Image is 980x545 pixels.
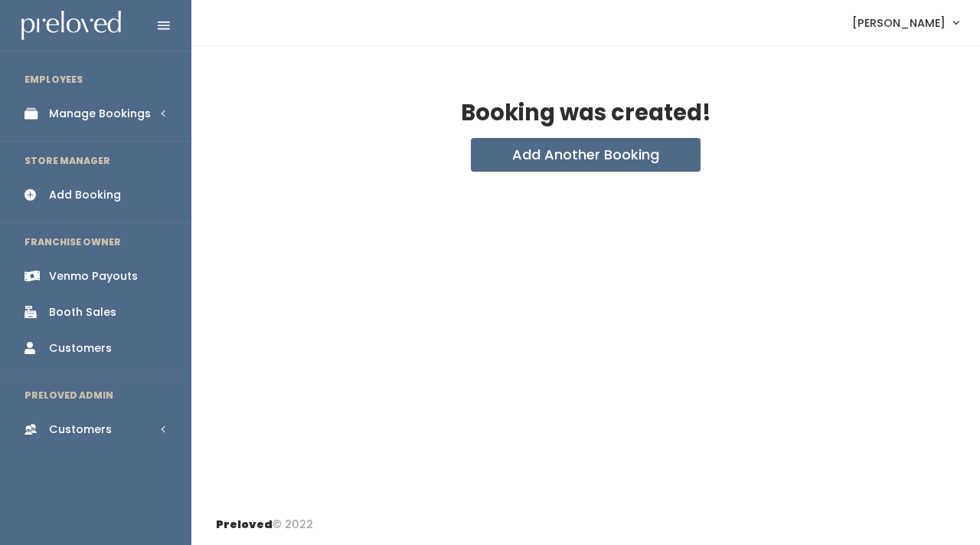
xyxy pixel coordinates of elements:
[49,304,116,320] div: Booth Sales
[471,138,701,172] button: Add Another Booking
[216,504,313,533] div: © 2022
[49,340,112,356] div: Customers
[461,101,711,126] h2: Booking was created!
[216,517,273,532] span: Preloved
[49,268,138,284] div: Venmo Payouts
[49,422,112,438] div: Customers
[49,106,151,122] div: Manage Bookings
[837,6,974,39] a: [PERSON_NAME]
[49,187,121,203] div: Add Booking
[21,11,121,41] img: preloved logo
[852,15,946,31] span: [PERSON_NAME]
